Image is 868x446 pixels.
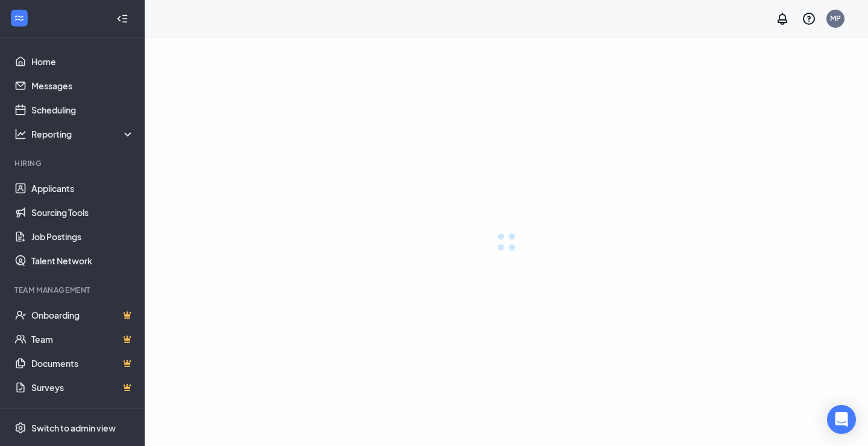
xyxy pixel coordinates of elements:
[31,74,134,98] a: Messages
[31,375,134,400] a: SurveysCrown
[31,249,134,273] a: Talent Network
[14,285,132,295] div: Team Management
[116,13,128,25] svg: Collapse
[802,11,816,26] svg: QuestionInfo
[14,422,27,434] svg: Settings
[31,176,134,200] a: Applicants
[14,158,132,168] div: Hiring
[827,405,856,434] div: Open Intercom Messenger
[31,351,134,375] a: DocumentsCrown
[830,13,841,24] div: MP
[13,12,25,24] svg: WorkstreamLogo
[31,200,134,225] a: Sourcing Tools
[31,128,135,140] div: Reporting
[31,422,116,434] div: Switch to admin view
[775,11,790,26] svg: Notifications
[31,303,134,327] a: OnboardingCrown
[31,98,134,122] a: Scheduling
[14,128,27,140] svg: Analysis
[31,327,134,351] a: TeamCrown
[31,49,134,74] a: Home
[31,225,134,249] a: Job Postings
